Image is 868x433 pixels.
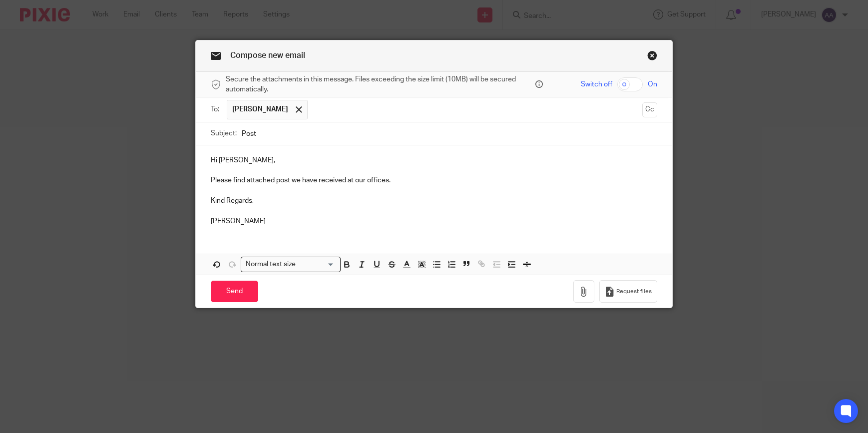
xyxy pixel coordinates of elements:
[241,257,341,272] div: Search for option
[642,102,657,117] button: Cc
[211,104,222,114] label: To:
[211,155,657,165] p: Hi [PERSON_NAME],
[599,280,657,303] button: Request files
[581,79,612,89] span: Switch off
[211,281,258,302] input: Send
[648,79,657,89] span: On
[211,196,657,206] p: Kind Regards,
[616,288,652,296] span: Request files
[211,175,657,185] p: Please find attached post we have received at our offices.
[647,50,657,64] a: Close this dialog window
[243,259,298,270] span: Normal text size
[226,74,533,95] span: Secure the attachments in this message. Files exceeding the size limit (10MB) will be secured aut...
[232,104,288,114] span: [PERSON_NAME]
[211,216,657,226] p: [PERSON_NAME]
[230,51,305,59] span: Compose new email
[299,259,335,270] input: Search for option
[211,128,237,138] label: Subject:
